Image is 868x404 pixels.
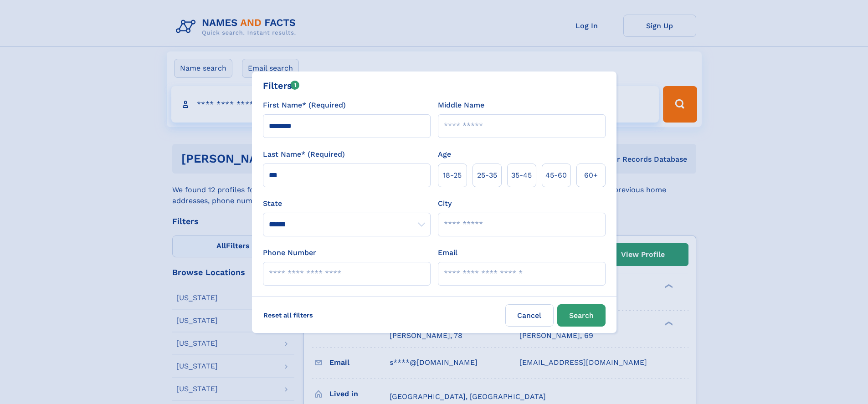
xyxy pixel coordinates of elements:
label: Cancel [505,304,554,327]
label: First Name* (Required) [263,100,346,111]
span: 25‑35 [477,170,497,181]
label: Email [438,247,457,258]
label: State [263,198,431,209]
label: Age [438,149,451,160]
span: 60+ [584,170,598,181]
label: Middle Name [438,100,484,111]
span: 45‑60 [545,170,567,181]
span: 35‑45 [511,170,532,181]
div: Filters [263,79,300,92]
label: City [438,198,452,209]
label: Reset all filters [257,304,319,326]
label: Last Name* (Required) [263,149,345,160]
span: 18‑25 [443,170,462,181]
label: Phone Number [263,247,316,258]
button: Search [557,304,606,327]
